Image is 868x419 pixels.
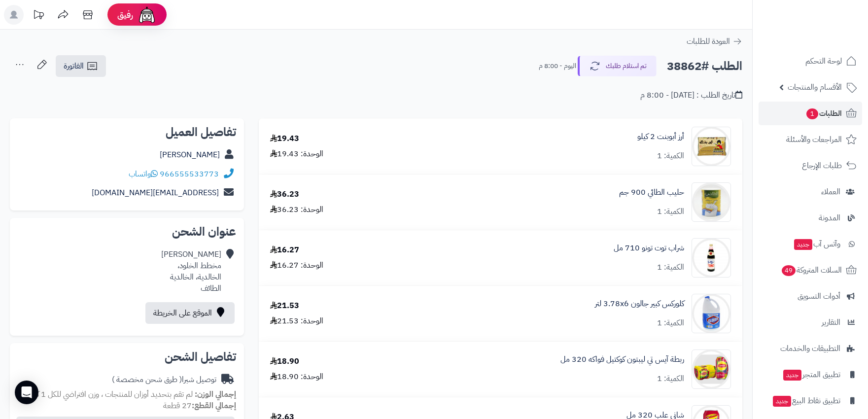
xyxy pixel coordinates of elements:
[819,211,840,225] span: المدونة
[56,55,106,77] a: الفاتورة
[692,238,730,278] img: 936737c91cdce5ecdfc9c38c0abb2067bb3-90x90.jpg
[794,239,812,250] span: جديد
[657,373,684,384] div: الكمية: 1
[112,374,182,385] span: ( طرق شحن مخصصة )
[161,249,221,294] div: [PERSON_NAME] مخطط الخلود، الخالدية، الخالدية الطائف
[822,315,840,329] span: التقارير
[270,204,323,215] div: الوحدة: 36.23
[270,189,299,200] div: 36.23
[793,237,840,251] span: وآتس آب
[788,80,842,94] span: الأقسام والمنتجات
[759,102,862,125] a: الطلبات1
[759,206,862,230] a: المدونة
[786,133,842,146] span: المراجعات والأسئلة
[137,5,157,25] img: ai-face.png
[129,168,158,180] a: واتساب
[560,354,684,365] a: ربطة آيس تي ليبتون كوكتيل فواكه 320 مل
[270,315,323,327] div: الوحدة: 21.53
[667,56,742,76] h2: الطلب #38862
[759,284,862,308] a: أدوات التسويق
[539,61,576,71] small: اليوم - 8:00 م
[759,180,862,204] a: العملاء
[112,374,216,385] div: توصيل شبرا
[759,337,862,360] a: التطبيقات والخدمات
[192,400,236,412] strong: إجمالي القطع:
[614,243,684,254] a: شراب توت تونو 710 مل
[160,168,219,180] a: 966555533773
[692,349,730,389] img: 1677255351-%D8%A7%D9%84%D8%AA%D9%82%D8%A7%D8%B7%20%D8%A7%D9%84%D9%88%D9%8A%D8%A8_24-2-2023_191223...
[270,148,323,160] div: الوحدة: 19.43
[780,342,840,355] span: التطبيقات والخدمات
[759,128,862,151] a: المراجعات والأسئلة
[578,56,657,76] button: تم استلام طلبك
[160,149,220,161] a: [PERSON_NAME]
[657,150,684,162] div: الكمية: 1
[687,35,742,47] a: العودة للطلبات
[26,5,51,27] a: تحديثات المنصة
[801,26,859,47] img: logo-2.png
[692,294,730,333] img: 1666598398-rfZydPlust6BLII32GyaKPzg0Dt5N1AR2LnLKb6e-90x90.jpg
[782,368,840,382] span: تطبيق المتجر
[773,396,791,407] span: جديد
[772,394,840,408] span: تطبيق نقاط البيع
[619,187,684,198] a: حليب الطائي 900 جم
[270,260,323,271] div: الوحدة: 16.27
[595,298,684,310] a: كلوركس كبير جالون 3.78x6 لتر
[18,126,236,138] h2: تفاصيل العميل
[759,311,862,334] a: التقارير
[657,206,684,217] div: الكمية: 1
[64,60,84,72] span: الفاتورة
[802,159,842,173] span: طلبات الإرجاع
[806,108,818,119] span: 1
[657,262,684,273] div: الكمية: 1
[270,244,299,256] div: 16.27
[195,388,236,400] strong: إجمالي الوزن:
[270,300,299,312] div: 21.53
[781,263,842,277] span: السلات المتروكة
[759,154,862,177] a: طلبات الإرجاع
[759,363,862,386] a: تطبيق المتجرجديد
[145,302,235,324] a: الموقع على الخريطة
[657,317,684,329] div: الكمية: 1
[637,131,684,142] a: أرز أبوبنت 2 كيلو
[798,289,840,303] span: أدوات التسويق
[640,90,742,101] div: تاريخ الطلب : [DATE] - 8:00 م
[759,232,862,256] a: وآتس آبجديد
[18,226,236,238] h2: عنوان الشحن
[759,258,862,282] a: السلات المتروكة49
[92,187,219,199] a: [EMAIL_ADDRESS][DOMAIN_NAME]
[805,54,842,68] span: لوحة التحكم
[759,389,862,413] a: تطبيق نقاط البيعجديد
[692,182,730,222] img: 2122dbd1862e6c5b0de6be98cd7ded71f31b-90x90.jpg
[163,400,236,412] small: 27 قطعة
[821,185,840,199] span: العملاء
[805,106,842,120] span: الطلبات
[18,351,236,363] h2: تفاصيل الشحن
[687,35,730,47] span: العودة للطلبات
[782,265,796,276] span: 49
[270,133,299,144] div: 19.43
[270,371,323,383] div: الوحدة: 18.90
[783,370,801,381] span: جديد
[692,127,730,166] img: 1664177005-%D8%AA%D9%86%D8%B2%D9%8A%D9%84%20(19)-90x90.jpg
[117,9,133,21] span: رفيق
[15,381,38,404] div: Open Intercom Messenger
[26,388,193,400] span: لم تقم بتحديد أوزان للمنتجات ، وزن افتراضي للكل 1 كجم
[759,49,862,73] a: لوحة التحكم
[270,356,299,367] div: 18.90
